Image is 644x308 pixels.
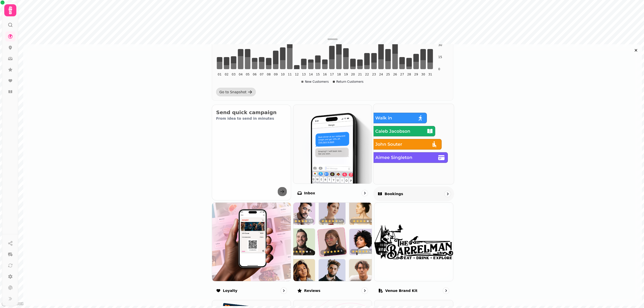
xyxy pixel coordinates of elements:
img: Bookings [370,100,458,188]
a: Go to Snapshot [216,88,256,96]
tspan: 29 [414,73,418,76]
tspan: 0 [438,67,440,71]
tspan: 20 [351,73,355,76]
tspan: 04 [239,73,243,76]
p: From idea to send in minutes [216,116,287,121]
tspan: 09 [274,73,278,76]
tspan: 17 [330,73,334,76]
button: Close drawer [632,46,640,54]
tspan: 11 [288,73,292,76]
img: Reviews [293,203,372,281]
tspan: 19 [344,73,348,76]
tspan: 10 [281,73,285,76]
p: Bookings [385,191,403,196]
svg: go to [362,191,367,196]
tspan: 26 [393,73,397,76]
a: LoyaltyLoyalty [212,202,291,298]
tspan: 05 [246,73,250,76]
tspan: 18 [337,73,341,76]
tspan: 24 [379,73,383,76]
p: Loyalty [223,288,237,293]
tspan: 25 [386,73,390,76]
img: aHR0cHM6Ly9maWxlcy5zdGFtcGVkZS5haS9lYTc1MWYxMC0yNmZhLTExZWUtOGNmNi0wYTU4YTlmZWFjMDIvbWVkaWEvZDgyN... [374,203,453,281]
button: Send quick campaignFrom idea to send in minutes [212,105,291,200]
a: Mapbox logo [2,301,24,306]
tspan: 01 [218,73,221,76]
img: Inbox [293,105,372,184]
p: Reviews [304,288,320,293]
svg: go to [281,288,286,293]
tspan: 14 [309,73,313,76]
svg: go to [362,288,367,293]
a: Venue brand kit [374,202,453,298]
a: InboxInbox [293,105,372,200]
svg: go to [445,191,450,196]
tspan: 15 [438,55,442,59]
tspan: 15 [316,73,320,76]
tspan: 16 [323,73,327,76]
tspan: 23 [372,73,376,76]
p: Inbox [304,191,315,196]
tspan: 27 [400,73,404,76]
svg: go to [444,288,449,293]
a: BookingsBookings [373,104,454,201]
tspan: 30 [421,73,425,76]
tspan: 21 [358,73,362,76]
tspan: 08 [267,73,271,76]
img: Loyalty [212,203,291,281]
tspan: 02 [225,73,228,76]
div: Go to Snapshot [219,90,247,95]
tspan: 03 [232,73,235,76]
div: New Customers [301,80,329,84]
p: Venue brand kit [385,288,417,293]
a: ReviewsReviews [293,202,372,298]
div: Return Customers [333,80,364,84]
tspan: 22 [365,73,369,76]
tspan: 07 [260,73,264,76]
tspan: 06 [253,73,257,76]
tspan: 12 [295,73,299,76]
tspan: 28 [407,73,411,76]
tspan: 31 [428,73,432,76]
h2: Send quick campaign [216,109,287,116]
tspan: 13 [302,73,306,76]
